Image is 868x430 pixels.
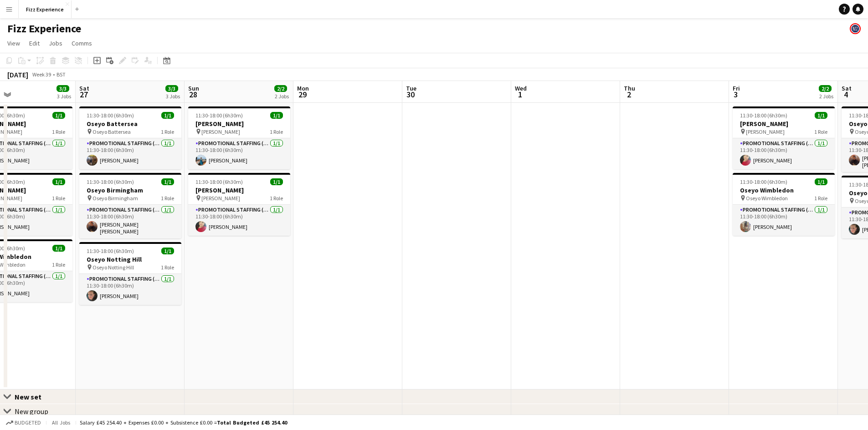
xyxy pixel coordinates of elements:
app-user-avatar: Fizz Admin [850,23,861,34]
h1: Fizz Experience [7,22,81,35]
div: [DATE] [7,70,28,79]
div: Salary £45 254.40 + Expenses £0.00 + Subsistence £0.00 = [80,419,287,426]
span: All jobs [50,419,72,426]
span: Comms [72,39,92,47]
span: Edit [29,39,40,47]
span: Total Budgeted £45 254.40 [217,419,287,426]
span: Budgeted [15,420,41,426]
button: Budgeted [5,418,42,428]
div: New set [15,392,49,401]
div: New group [15,407,48,416]
a: Comms [68,37,96,49]
span: Jobs [49,39,62,47]
a: View [4,37,24,49]
a: Jobs [45,37,66,49]
button: Fizz Experience [19,0,72,18]
span: View [7,39,20,47]
div: BST [56,71,66,78]
a: Edit [26,37,43,49]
